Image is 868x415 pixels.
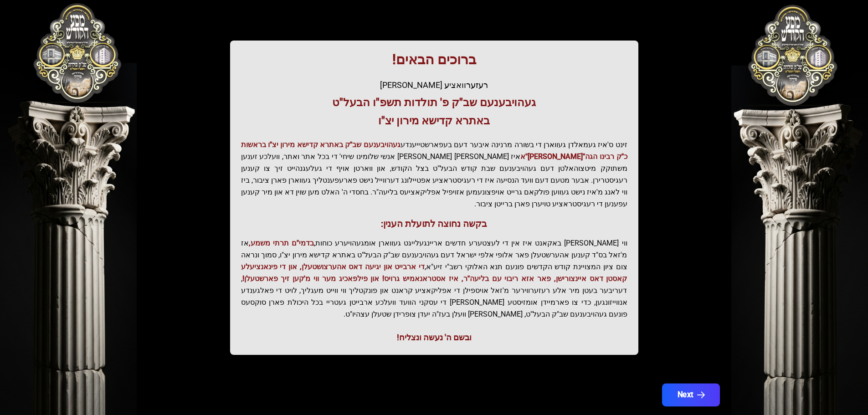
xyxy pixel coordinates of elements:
[241,140,627,161] span: געהויבענעם שב"ק באתרא קדישא מירון יצ"ו בראשות כ"ק רבינו הגה"[PERSON_NAME]"א
[241,139,627,210] p: זינט ס'איז געמאלדן געווארן די בשורה מרנינה איבער דעם בעפארשטייענדע איז [PERSON_NAME] [PERSON_NAME...
[241,79,627,92] div: רעזערוואציע [PERSON_NAME]
[662,384,719,406] button: Next
[241,331,627,344] div: ובשם ה' נעשה ונצליח!
[241,51,627,68] h1: ברוכים הבאים!
[241,262,627,283] span: די ארבייט און יגיעה דאס אהערצושטעלן, און די פינאנציעלע קאסטן דאס איינצורישן, פאר אזא ריבוי עם בלי...
[241,113,627,128] h3: באתרא קדישא מירון יצ"ו
[241,95,627,110] h3: געהויבענעם שב"ק פ' תולדות תשפ"ו הבעל"ט
[249,239,314,247] span: בדמי"ם תרתי משמע,
[241,217,627,230] h3: בקשה נחוצה לתועלת הענין:
[241,237,627,320] p: ווי [PERSON_NAME] באקאנט איז אין די לעצטערע חדשים אריינגעלייגט געווארן אומגעהויערע כוחות, אז מ'זא...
